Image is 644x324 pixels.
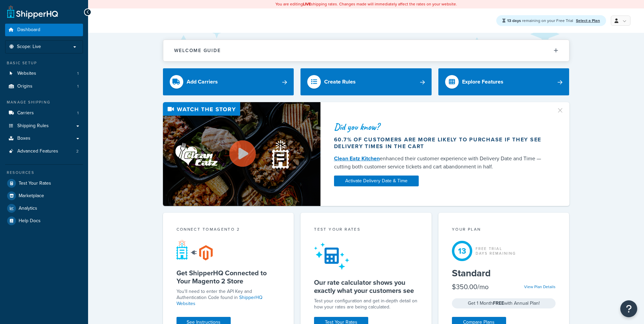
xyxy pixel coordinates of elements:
div: $350.00/mo [452,282,489,292]
div: 13 [452,241,472,261]
div: Explore Features [462,77,503,87]
b: LIVE [303,1,311,7]
li: Advanced Features [5,145,83,158]
a: Advanced Features2 [5,145,83,158]
a: View Plan Details [524,284,556,290]
span: 1 [77,84,79,89]
a: Websites1 [5,67,83,80]
div: Get 1 Month with Annual Plan! [452,298,556,308]
a: Boxes [5,132,83,145]
div: Did you know? [334,122,548,132]
span: Advanced Features [17,148,58,154]
span: Carriers [17,110,34,116]
a: Activate Delivery Date & Time [334,176,419,186]
span: Boxes [17,136,30,141]
p: You'll need to enter the API Key and Authentication Code found in [176,288,281,307]
a: Test Your Rates [5,177,83,189]
span: Websites [17,71,36,76]
h5: Our rate calculator shows you exactly what your customers see [314,278,418,295]
span: Test Your Rates [19,181,51,186]
a: Marketplace [5,190,83,202]
img: Video thumbnail [163,102,320,206]
div: Your Plan [452,226,556,234]
span: Marketplace [19,193,44,199]
span: Shipping Rules [17,123,49,129]
span: 1 [77,110,79,116]
span: 1 [77,71,79,76]
span: Help Docs [19,218,41,224]
h2: Welcome Guide [174,48,221,53]
div: Connect to Magento 2 [176,226,281,234]
a: Carriers1 [5,107,83,119]
div: Create Rules [324,77,356,87]
a: Dashboard [5,24,83,36]
strong: 13 days [507,18,521,24]
li: Carriers [5,107,83,119]
a: Help Docs [5,215,83,227]
div: Basic Setup [5,60,83,66]
img: connect-shq-magento-24cdf84b.svg [176,239,213,260]
a: Add Carriers [163,68,294,95]
div: Test your rates [314,226,418,234]
strong: FREE [493,300,504,307]
button: Welcome Guide [163,40,569,61]
a: ShipperHQ Websites [176,294,263,307]
span: Dashboard [17,27,40,33]
a: Analytics [5,202,83,214]
a: Shipping Rules [5,120,83,132]
div: 60.7% of customers are more likely to purchase if they see delivery times in the cart [334,136,548,150]
div: Add Carriers [187,77,218,87]
span: Origins [17,84,33,89]
span: 2 [76,148,79,154]
div: Resources [5,170,83,176]
div: enhanced their customer experience with Delivery Date and Time — cutting both customer service ti... [334,155,548,171]
button: Open Resource Center [620,300,637,317]
a: Clean Eatz Kitchen [334,155,380,162]
span: remaining on your Free Trial [507,18,574,24]
li: Origins [5,80,83,93]
span: Analytics [19,206,37,211]
div: Manage Shipping [5,99,83,105]
h5: Standard [452,268,556,279]
a: Select a Plan [576,18,600,24]
a: Origins1 [5,80,83,93]
div: Test your configuration and get in-depth detail on how your rates are being calculated. [314,298,418,310]
a: Explore Features [438,68,569,95]
span: Scope: Live [17,44,41,50]
div: Free Trial Days Remaining [476,246,516,256]
li: Websites [5,67,83,80]
a: Create Rules [300,68,432,95]
h5: Get ShipperHQ Connected to Your Magento 2 Store [176,269,281,285]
